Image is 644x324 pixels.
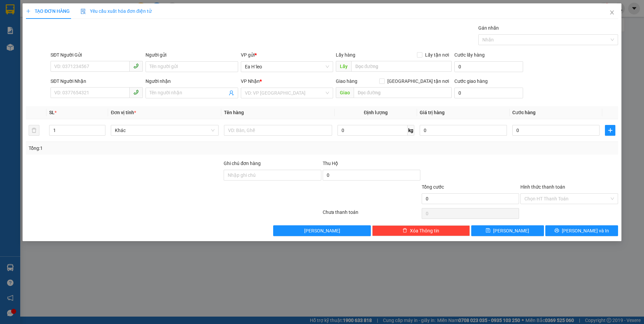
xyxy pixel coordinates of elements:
span: TẠO ĐƠN HÀNG [26,8,70,14]
span: Xóa Thông tin [410,227,439,234]
span: Giao hàng [336,78,357,84]
span: Lấy tận nơi [422,51,452,59]
input: Cước giao hàng [454,88,523,98]
label: Gán nhãn [478,25,499,31]
div: SĐT Người Gửi [51,51,143,59]
span: phone [133,63,139,69]
button: [PERSON_NAME] [273,225,371,236]
span: Cước hàng [512,110,536,115]
input: VD: Bàn, Ghế [224,125,332,136]
div: SĐT Người Nhận [51,77,143,85]
span: VP Nhận [241,78,260,84]
span: Định lượng [364,110,388,115]
label: Cước lấy hàng [454,52,485,58]
span: plus [605,128,615,133]
span: Tên hàng [224,110,244,115]
img: icon [80,9,86,14]
span: Lấy [336,61,351,72]
span: Yêu cầu xuất hóa đơn điện tử [80,8,152,14]
span: phone [133,90,139,95]
div: Chưa thanh toán [322,208,421,220]
button: save[PERSON_NAME] [471,225,544,236]
input: Cước lấy hàng [454,61,523,72]
button: plus [605,125,615,136]
span: printer [554,228,559,233]
input: Ghi chú đơn hàng [224,170,321,181]
span: Tổng cước [422,184,444,190]
span: SL [49,110,55,115]
div: Người nhận [146,77,238,85]
span: [GEOGRAPHIC_DATA] tận nơi [385,77,452,85]
label: Cước giao hàng [454,78,488,84]
span: kg [408,125,414,136]
button: Close [603,3,621,22]
span: Ea H`leo [245,62,329,72]
span: [PERSON_NAME] [304,227,340,234]
input: 0 [420,125,507,136]
span: [PERSON_NAME] và In [562,227,609,234]
label: Hình thức thanh toán [520,184,565,190]
span: Thu Hộ [323,161,338,166]
span: Lấy hàng [336,52,355,58]
div: Người gửi [146,51,238,59]
div: Tổng: 1 [29,144,249,152]
span: Khác [115,125,215,135]
button: printer[PERSON_NAME] và In [545,225,618,236]
div: VP gửi [241,51,333,59]
button: delete [29,125,39,136]
input: Dọc đường [354,87,452,98]
label: Ghi chú đơn hàng [224,161,261,166]
button: deleteXóa Thông tin [372,225,470,236]
span: [PERSON_NAME] [493,227,529,234]
span: plus [26,9,31,13]
input: Dọc đường [351,61,452,72]
span: user-add [229,90,234,96]
span: Giao [336,87,354,98]
span: save [486,228,490,233]
span: close [609,10,615,15]
span: Đơn vị tính [111,110,136,115]
span: Giá trị hàng [420,110,445,115]
span: delete [402,228,407,233]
